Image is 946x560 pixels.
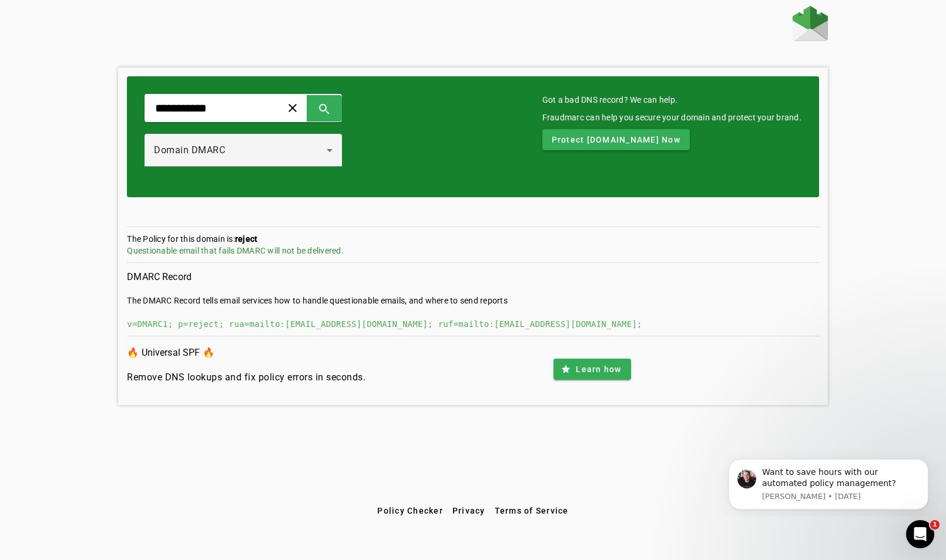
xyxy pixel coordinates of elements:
button: Privacy [448,500,490,521]
strong: reject [235,234,258,244]
div: The DMARC Record tells email services how to handle questionable emails, and where to send reports [127,295,819,306]
mat-card-title: Got a bad DNS record? We can help. [542,94,801,106]
span: Protect [DOMAIN_NAME] Now [552,134,680,146]
button: Protect [DOMAIN_NAME] Now [542,129,690,150]
div: Fraudmarc can help you secure your domain and protect your brand. [542,112,801,123]
a: Home [793,6,828,44]
section: The Policy for this domain is: [127,233,819,263]
div: v=DMARC1; p=reject; rua=mailto:[EMAIL_ADDRESS][DOMAIN_NAME]; ruf=mailto:[EMAIL_ADDRESS][DOMAIN_NA... [127,318,819,330]
span: Terms of Service [495,506,569,515]
h4: Remove DNS lookups and fix policy errors in seconds. [127,370,365,384]
h3: 🔥 Universal SPF 🔥 [127,345,365,361]
img: Fraudmarc Logo [793,6,828,41]
iframe: Intercom notifications message [711,449,946,517]
span: Domain DMARC [154,144,225,156]
button: Policy Checker [373,500,448,521]
div: Questionable email that fails DMARC will not be delivered. [127,245,819,257]
span: Policy Checker [377,506,443,515]
iframe: Intercom live chat [906,520,934,548]
span: Learn how [576,363,621,375]
button: Learn how [553,359,630,380]
span: Privacy [452,506,485,515]
span: 1 [930,520,940,529]
button: Terms of Service [490,500,573,521]
h3: DMARC Record [127,269,819,285]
